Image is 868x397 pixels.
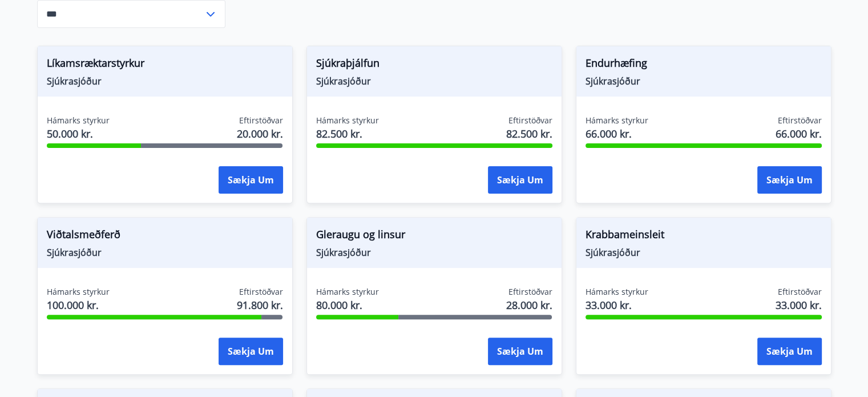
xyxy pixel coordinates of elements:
span: Eftirstöðvar [508,286,552,298]
span: 28.000 kr. [506,298,552,312]
span: 33.000 kr. [586,298,648,312]
button: Sækja um [488,338,552,365]
span: Hámarks styrkur [586,286,648,298]
button: Sækja um [219,338,283,365]
span: Krabbameinsleit [586,227,822,246]
span: Hámarks styrkur [47,286,110,298]
span: 91.800 kr. [237,298,283,312]
span: Sjúkrasjóður [47,246,283,259]
span: Viðtalsmeðferð [47,227,283,246]
span: 20.000 kr. [237,126,283,141]
button: Sækja um [757,338,822,365]
button: Sækja um [488,166,552,194]
span: 80.000 kr. [316,298,379,312]
span: Sjúkraþjálfun [316,55,552,75]
span: Eftirstöðvar [239,286,283,298]
span: Endurhæfing [586,55,822,75]
span: Hámarks styrkur [47,115,110,126]
span: Sjúkrasjóður [586,246,822,259]
span: Sjúkrasjóður [586,75,822,87]
span: Eftirstöðvar [778,286,822,298]
span: 33.000 kr. [776,298,822,312]
span: Eftirstöðvar [508,115,552,126]
span: Hámarks styrkur [586,115,648,126]
span: Eftirstöðvar [778,115,822,126]
span: Hámarks styrkur [316,286,379,298]
span: 82.500 kr. [316,126,379,141]
span: Eftirstöðvar [239,115,283,126]
button: Sækja um [219,166,283,194]
span: 66.000 kr. [776,126,822,141]
span: 50.000 kr. [47,126,110,141]
span: 100.000 kr. [47,298,110,312]
span: Sjúkrasjóður [316,75,552,87]
span: Sjúkrasjóður [47,75,283,87]
span: Gleraugu og linsur [316,227,552,246]
button: Sækja um [757,166,822,194]
span: Sjúkrasjóður [316,246,552,259]
span: 66.000 kr. [586,126,648,141]
span: 82.500 kr. [506,126,552,141]
span: Líkamsræktarstyrkur [47,55,283,75]
span: Hámarks styrkur [316,115,379,126]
